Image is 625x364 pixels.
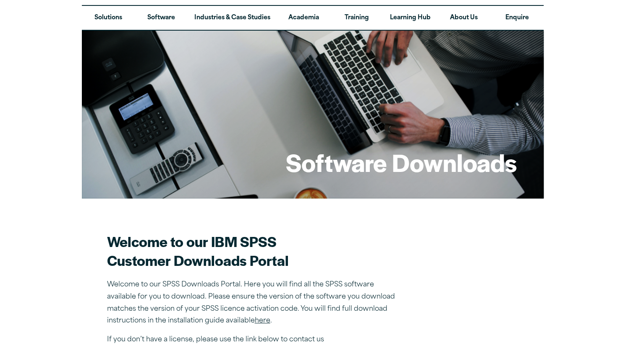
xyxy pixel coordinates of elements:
[107,232,401,270] h2: Welcome to our IBM SPSS Customer Downloads Portal
[330,6,383,30] a: Training
[490,6,543,30] a: Enquire
[188,6,277,30] a: Industries & Case Studies
[255,317,270,324] a: here
[107,279,401,327] p: Welcome to our SPSS Downloads Portal. Here you will find all the SPSS software available for you ...
[383,6,437,30] a: Learning Hub
[135,6,188,30] a: Software
[286,146,517,179] h1: Software Downloads
[82,6,544,30] nav: Desktop version of site main menu
[277,6,330,30] a: Academia
[107,334,401,346] p: If you don’t have a license, please use the link below to contact us
[82,6,135,30] a: Solutions
[437,6,490,30] a: About Us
